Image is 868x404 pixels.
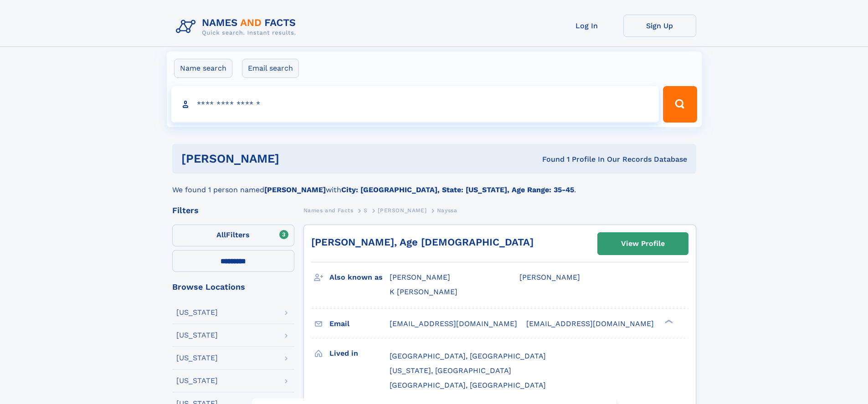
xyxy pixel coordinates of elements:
[390,381,546,389] span: [GEOGRAPHIC_DATA], [GEOGRAPHIC_DATA]
[176,377,218,384] div: [US_STATE]
[172,225,294,246] label: Filters
[181,153,411,164] h1: [PERSON_NAME]
[364,205,368,216] a: S
[303,205,354,216] a: Names and Facts
[311,236,534,248] a: [PERSON_NAME], Age [DEMOGRAPHIC_DATA]
[598,233,688,255] a: View Profile
[176,309,218,316] div: [US_STATE]
[621,233,665,254] div: View Profile
[172,174,696,195] div: We found 1 person named with .
[242,59,299,78] label: Email search
[390,352,546,360] span: [GEOGRAPHIC_DATA], [GEOGRAPHIC_DATA]
[378,205,426,216] a: [PERSON_NAME]
[437,207,457,214] span: Nayssa
[364,207,368,214] span: S
[329,346,390,361] h3: Lived in
[172,283,294,291] div: Browse Locations
[623,15,696,37] a: Sign Up
[411,154,687,164] div: Found 1 Profile In Our Records Database
[172,206,294,215] div: Filters
[176,332,218,339] div: [US_STATE]
[550,15,623,37] a: Log In
[526,319,654,328] span: [EMAIL_ADDRESS][DOMAIN_NAME]
[390,273,450,281] span: [PERSON_NAME]
[663,318,673,324] div: ❯
[171,86,659,123] input: search input
[264,185,326,194] b: [PERSON_NAME]
[216,230,226,239] span: All
[174,59,232,78] label: Name search
[329,316,390,332] h3: Email
[663,86,697,123] button: Search Button
[378,207,426,214] span: [PERSON_NAME]
[176,354,218,362] div: [US_STATE]
[172,15,303,39] img: Logo Names and Facts
[390,287,457,296] span: K [PERSON_NAME]
[519,273,580,281] span: [PERSON_NAME]
[390,319,517,328] span: [EMAIL_ADDRESS][DOMAIN_NAME]
[341,185,574,194] b: City: [GEOGRAPHIC_DATA], State: [US_STATE], Age Range: 35-45
[329,270,390,285] h3: Also known as
[390,366,511,375] span: [US_STATE], [GEOGRAPHIC_DATA]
